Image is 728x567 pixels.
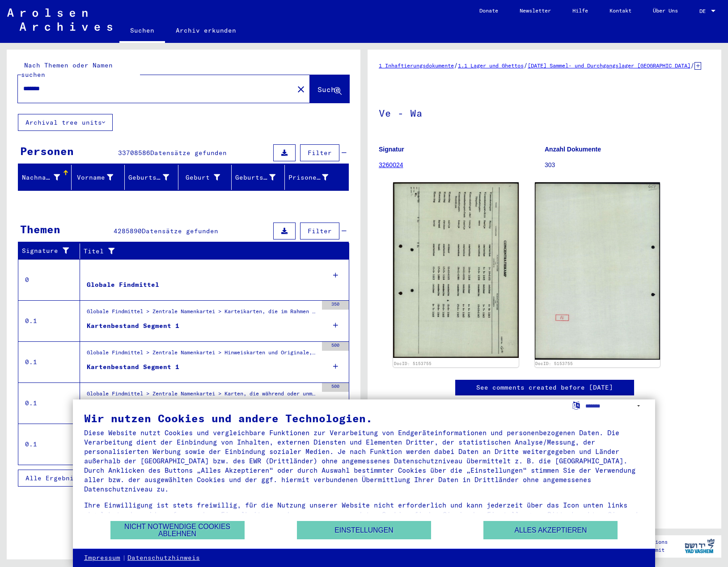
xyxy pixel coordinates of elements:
td: 0.1 [18,341,80,382]
mat-header-cell: Geburtsname [125,165,178,190]
a: Impressum [84,554,120,563]
div: Geburtsname [128,170,180,185]
td: 0 [18,259,80,300]
span: DE [699,8,709,14]
button: Filter [300,223,339,239]
div: Vorname [75,170,124,185]
div: Geburt‏ [182,170,231,185]
span: / [454,61,458,69]
img: 001.jpg [393,182,519,358]
div: Globale Findmittel > Zentrale Namenkartei > Karten, die während oder unmittelbar vor der sequenti... [87,390,317,402]
div: Geburt‏ [182,173,220,182]
div: Prisoner # [288,173,328,182]
span: / [690,61,694,69]
span: 33708586 [118,149,150,157]
div: Geburtsdatum [235,170,287,185]
a: 1.1 Lager und Ghettos [458,62,524,69]
a: DocID: 5153755 [394,361,432,366]
button: Filter [300,144,339,161]
mat-icon: close [296,84,306,95]
div: Signature [22,244,82,258]
td: 0.1 [18,300,80,341]
button: Clear [292,80,310,98]
span: Datensätze gefunden [150,149,227,157]
span: Datensätze gefunden [142,227,218,235]
button: Nicht notwendige Cookies ablehnen [110,521,245,539]
div: Wir nutzen Cookies und andere Technologien. [84,413,644,424]
mat-header-cell: Prisoner # [285,165,348,190]
span: Suche [317,85,340,94]
td: 0.1 [18,382,80,424]
div: Kartenbestand Segment 1 [87,362,179,372]
div: 350 [322,301,349,310]
label: Sprache auswählen [571,401,581,409]
div: Nachname [22,173,60,182]
a: Suchen [119,20,165,43]
div: Geburtsdatum [235,173,275,182]
div: Geburtsname [128,173,169,182]
select: Sprache auswählen [585,399,644,412]
mat-header-cell: Geburt‏ [178,165,232,190]
b: Signatur [379,146,404,153]
p: 303 [545,160,710,170]
span: Filter [308,227,332,235]
a: Archiv erkunden [165,20,247,41]
div: Themen [20,221,60,237]
h1: Ve - Wa [379,92,710,132]
a: 3260024 [379,161,403,168]
span: 4285890 [114,227,142,235]
div: Titel [84,247,331,256]
div: Diese Website nutzt Cookies und vergleichbare Funktionen zur Verarbeitung von Endgeräteinformatio... [84,428,644,494]
div: Vorname [75,173,113,182]
span: Filter [308,149,332,157]
div: Nachname [22,170,71,185]
div: 500 [322,383,349,392]
img: 002.jpg [535,182,660,360]
a: Datenschutzhinweis [127,554,200,563]
a: 1 Inhaftierungsdokumente [379,62,454,69]
div: Titel [84,244,340,258]
mat-label: Nach Themen oder Namen suchen [21,61,113,79]
a: See comments created before [DATE] [476,383,613,392]
span: / [524,61,528,69]
img: Arolsen_neg.svg [7,8,112,31]
mat-header-cell: Nachname [18,165,72,190]
div: Kartenbestand Segment 1 [87,321,179,331]
button: Archival tree units [18,114,113,131]
b: Anzahl Dokumente [545,146,601,153]
a: [DATE] Sammel- und Durchgangslager [GEOGRAPHIC_DATA] [528,62,690,69]
div: Signature [22,246,73,256]
img: yv_logo.png [683,535,716,557]
button: Alles akzeptieren [483,521,618,539]
div: Personen [20,143,74,159]
div: 500 [322,342,349,351]
button: Alle Ergebnisse anzeigen [18,470,135,487]
div: Globale Findmittel > Zentrale Namenkartei > Karteikarten, die im Rahmen der sequentiellen Massend... [87,307,317,320]
div: Ihre Einwilligung ist stets freiwillig, für die Nutzung unserer Website nicht erforderlich und ka... [84,500,644,529]
div: Prisoner # [288,170,339,185]
mat-header-cell: Vorname [72,165,125,190]
div: Globale Findmittel > Zentrale Namenkartei > Hinweiskarten und Originale, die in T/D-Fällen aufgef... [87,349,317,361]
span: Alle Ergebnisse anzeigen [25,474,122,482]
td: 0.1 [18,424,80,465]
a: DocID: 5153755 [535,361,573,366]
mat-header-cell: Geburtsdatum [232,165,285,190]
button: Einstellungen [297,521,431,539]
button: Suche [310,75,349,103]
div: Globale Findmittel [87,280,159,290]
